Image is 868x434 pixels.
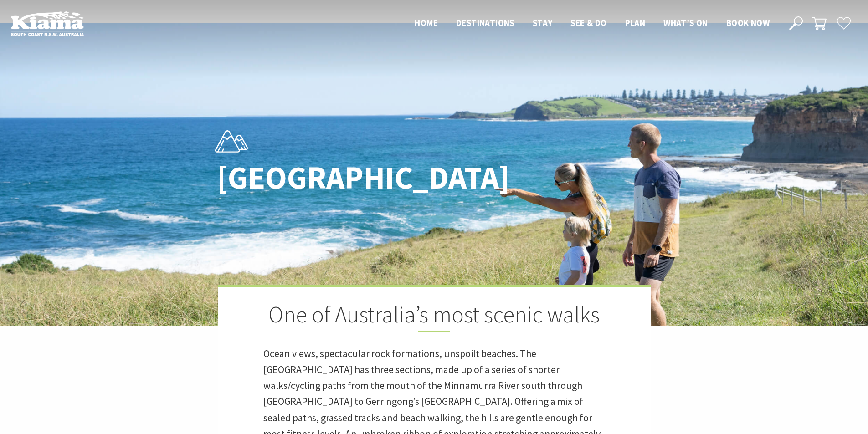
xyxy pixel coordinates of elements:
nav: Main Menu [406,16,779,31]
img: Kiama Logo [11,11,84,36]
h2: One of Australia’s most scenic walks [263,301,605,332]
span: What’s On [663,17,708,28]
span: Stay [533,17,553,28]
span: See & Do [570,17,606,28]
span: Destinations [456,17,514,28]
span: Home [415,17,438,28]
span: Plan [625,17,646,28]
h1: [GEOGRAPHIC_DATA] [217,160,474,195]
span: Book now [726,17,770,28]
